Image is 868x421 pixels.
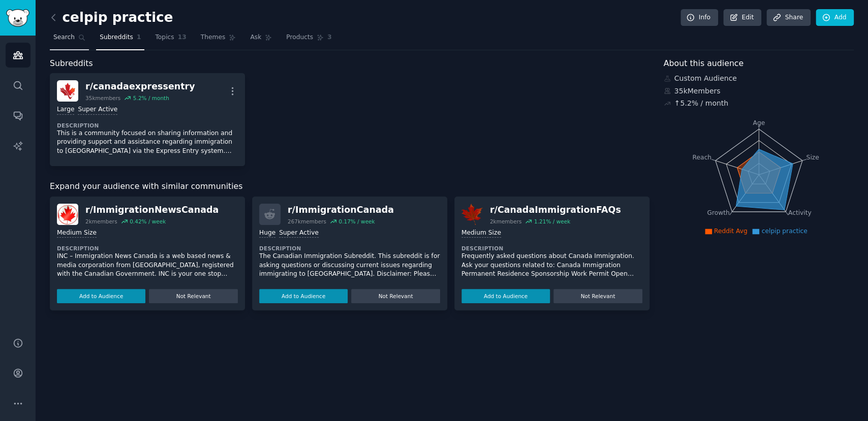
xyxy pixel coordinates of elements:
[57,122,238,129] dt: Description
[96,29,144,50] a: Subreddits1
[806,153,819,160] tspan: Size
[197,29,240,50] a: Themes
[283,29,335,50] a: Products3
[50,57,93,70] span: Subreddits
[259,229,275,238] div: Huge
[57,105,74,115] div: Large
[351,289,440,303] button: Not Relevant
[78,105,117,115] div: Super Active
[259,252,440,279] p: The Canadian Immigration Subreddit. This subreddit is for asking questions or discussing current ...
[100,33,133,42] span: Subreddits
[288,204,394,216] div: r/ ImmigrationCanada
[201,33,226,42] span: Themes
[707,209,729,216] tspan: Growth
[327,33,332,42] span: 3
[57,80,78,102] img: canadaexpressentry
[149,289,237,303] button: Not Relevant
[259,289,348,303] button: Add to Audience
[57,204,78,225] img: ImmigrationNewsCanada
[6,9,29,27] img: GummySearch logo
[766,9,810,26] a: Share
[178,33,187,42] span: 13
[85,204,219,216] div: r/ ImmigrationNewsCanada
[57,229,97,238] div: Medium Size
[461,229,501,238] div: Medium Size
[664,86,854,96] div: 35k Members
[133,94,169,102] div: 5.2 % / month
[761,228,807,235] span: celpip practice
[50,73,245,166] a: canadaexpressentryr/canadaexpressentry35kmembers5.2% / monthLargeSuper ActiveDescriptionThis is a...
[490,204,621,216] div: r/ CanadaImmigrationFAQs
[461,252,642,279] p: Frequently asked questions about Canada Immigration. Ask your questions related to: Canada Immigr...
[674,98,728,109] div: ↑ 5.2 % / month
[50,10,173,26] h2: celpip practice
[85,94,120,102] div: 35k members
[57,289,145,303] button: Add to Audience
[461,204,483,225] img: CanadaImmigrationFAQs
[50,29,89,50] a: Search
[490,218,522,225] div: 2k members
[788,209,811,216] tspan: Activity
[246,29,275,50] a: Ask
[714,228,748,235] span: Reddit Avg
[553,289,642,303] button: Not Relevant
[461,245,642,252] dt: Description
[50,180,242,193] span: Expand your audience with similar communities
[534,218,570,225] div: 1.21 % / week
[57,252,238,279] p: INC – Immigration News Canada is a web based news & media corporation from [GEOGRAPHIC_DATA], reg...
[53,33,75,42] span: Search
[57,245,238,252] dt: Description
[151,29,190,50] a: Topics13
[85,80,195,93] div: r/ canadaexpressentry
[664,57,743,70] span: About this audience
[723,9,761,26] a: Edit
[130,218,166,225] div: 0.42 % / week
[680,9,718,26] a: Info
[259,245,440,252] dt: Description
[753,119,765,126] tspan: Age
[664,73,854,84] div: Custom Audience
[288,218,326,225] div: 267k members
[85,218,117,225] div: 2k members
[155,33,174,42] span: Topics
[57,129,238,156] p: This is a community focused on sharing information and providing support and assistance regarding...
[250,33,261,42] span: Ask
[692,153,711,160] tspan: Reach
[461,289,550,303] button: Add to Audience
[816,9,854,26] a: Add
[279,229,319,238] div: Super Active
[338,218,375,225] div: 0.17 % / week
[286,33,313,42] span: Products
[137,33,141,42] span: 1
